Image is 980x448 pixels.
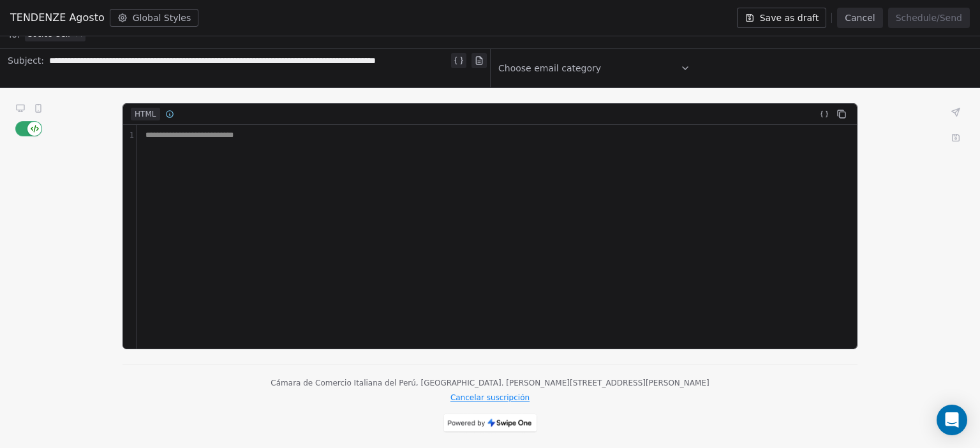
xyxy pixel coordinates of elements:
[937,405,967,435] div: Open Intercom Messenger
[110,9,199,27] button: Global Styles
[10,10,105,25] span: TENDENZE Agosto
[8,54,44,86] span: Subject:
[498,62,601,75] span: Choose email category
[837,8,882,28] button: Cancel
[888,8,970,28] button: Schedule/Send
[737,8,827,28] button: Save as draft
[131,108,160,120] span: HTML
[123,130,136,141] div: 1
